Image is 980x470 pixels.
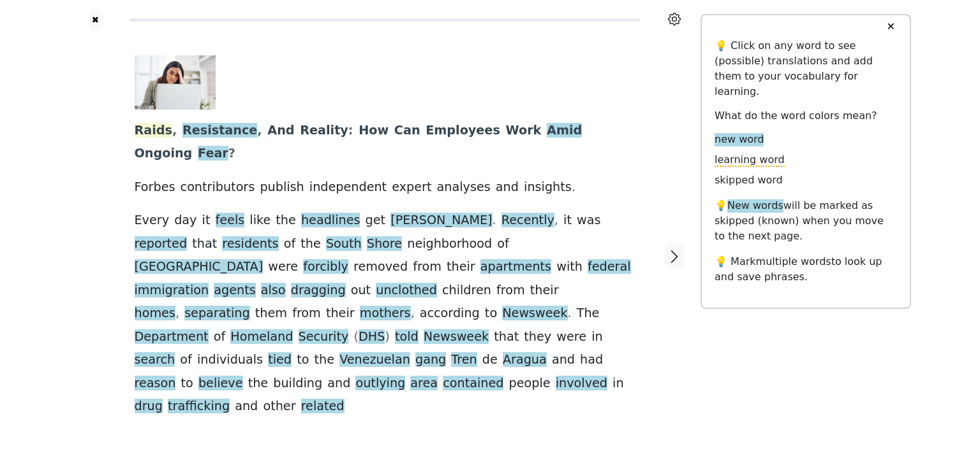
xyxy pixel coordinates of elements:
span: Security [299,329,349,345]
span: also [261,283,286,299]
span: tied [268,352,292,368]
span: from [413,259,442,275]
span: the [301,236,321,252]
span: individuals [197,352,263,368]
span: Shore [367,236,402,252]
span: Newsweek [502,306,567,322]
span: South [326,236,362,252]
span: the [276,213,296,229]
span: , [257,123,262,139]
span: independent [309,180,387,196]
span: contained [443,376,503,392]
img: 0x0.jpg [135,55,216,110]
span: Employees [426,123,500,139]
span: they [524,329,551,345]
span: separating [184,306,250,322]
span: dragging [291,283,346,299]
span: to [297,352,309,368]
span: reason [135,376,176,392]
span: , [411,306,415,322]
span: Tren [451,352,477,368]
span: homes [135,306,175,322]
span: of [214,329,226,345]
span: The [577,306,600,322]
span: : [348,123,353,139]
span: search [135,352,175,368]
span: removed [353,259,408,275]
span: had [580,352,603,368]
span: their [447,259,475,275]
span: skipped word [715,174,783,187]
span: get [366,213,386,229]
span: according [420,306,480,322]
span: in [612,376,624,392]
span: , [172,123,177,139]
span: believe [198,376,243,392]
span: Department [135,329,209,345]
span: [PERSON_NAME] [390,213,492,229]
span: and [235,399,258,415]
span: and [327,376,350,392]
span: Ongoing [135,146,193,162]
span: from [496,283,525,299]
span: were [556,329,586,345]
span: new word [715,133,764,146]
span: of [284,236,296,252]
span: it [563,213,572,229]
button: ✖ [90,10,101,30]
span: contributors [181,180,255,196]
span: them [255,306,287,322]
span: immigration [135,283,209,299]
span: reported [135,236,188,252]
span: ( [353,329,359,345]
span: in [591,329,603,345]
span: Recently [501,213,554,229]
button: ✕ [879,15,902,38]
span: de [482,352,498,368]
span: ? [228,146,235,162]
span: that [192,236,217,252]
span: was [577,213,600,229]
span: . [572,180,575,196]
span: to [485,306,497,322]
span: publish [260,180,304,196]
span: forcibly [303,259,348,275]
span: [GEOGRAPHIC_DATA] [135,259,264,275]
span: their [530,283,559,299]
span: feels [216,213,245,229]
span: people [509,376,551,392]
span: Forbes [135,180,175,196]
span: the [248,376,269,392]
span: Every [135,213,170,229]
span: that [494,329,519,345]
span: apartments [480,259,551,275]
h6: What do the word colors mean? [715,110,897,122]
span: Raids [135,123,172,139]
span: federal [588,259,631,275]
p: 💡 Mark to look up and save phrases. [715,254,897,285]
span: multiple words [756,255,831,267]
span: ) [385,329,390,345]
span: gang [415,352,446,368]
p: 💡 will be marked as skipped (known) when you move to the next page. [715,198,897,244]
span: related [301,399,345,415]
span: unclothed [376,283,437,299]
span: Fear [198,146,228,162]
span: Amid [547,123,582,139]
span: insights [524,180,572,196]
span: from [292,306,321,322]
span: like [249,213,271,229]
span: area [410,376,438,392]
span: . [568,306,572,322]
span: mothers [360,306,411,322]
span: their [326,306,355,322]
span: and [496,180,519,196]
span: children [442,283,491,299]
span: . [493,213,496,229]
span: New words [727,199,783,213]
span: and [552,352,575,368]
span: learning word [715,153,785,167]
span: building [273,376,322,392]
span: involved [556,376,607,392]
span: How [359,123,389,139]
